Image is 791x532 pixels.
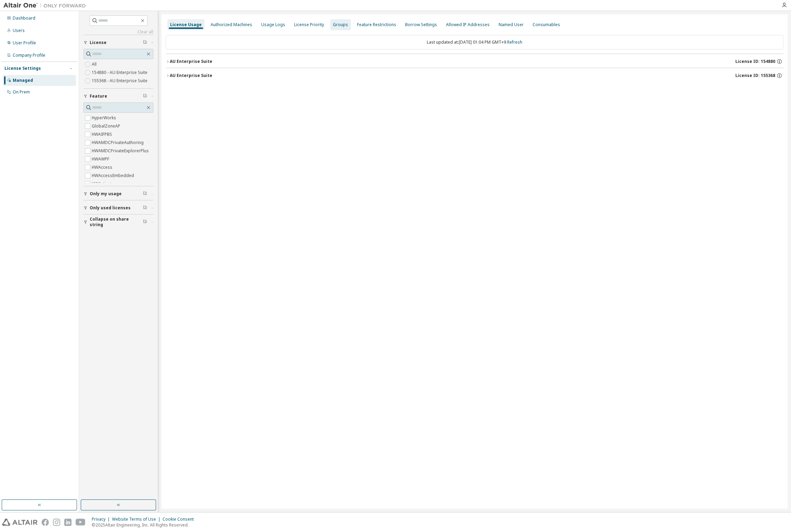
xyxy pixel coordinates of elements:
[143,205,147,211] span: Clear filter
[92,122,122,130] label: GlobalZoneAP
[357,22,396,27] div: Feature Restrictions
[92,180,115,188] label: HWActivate
[64,519,71,526] img: linkedin.svg
[13,40,36,46] div: User Profile
[83,35,153,50] button: License
[92,130,113,138] label: HWAIFPBS
[92,138,145,147] label: HWAMDCPrivateAuthoring
[170,22,202,27] div: License Usage
[42,519,49,526] img: facebook.svg
[83,89,153,104] button: Feature
[92,60,98,68] label: All
[92,147,150,155] label: HWAMDCPrivateExplorerPlus
[92,114,118,122] label: HyperWorks
[143,219,147,225] span: Clear filter
[533,22,560,27] div: Consumables
[83,186,153,201] button: Only my usage
[13,89,30,95] div: On Prem
[294,22,324,27] div: License Priority
[92,77,149,85] label: 155368 - AU Enterprise Suite
[166,54,783,69] button: AU Enterprise SuiteLicense ID: 154880
[735,59,775,64] span: License ID: 154880
[735,73,775,78] span: License ID: 155368
[166,35,783,49] div: Last updated at: [DATE] 01:04 PM GMT+9
[92,171,135,180] label: HWAccessEmbedded
[90,205,131,211] span: Only used licenses
[4,66,41,71] div: License Settings
[83,214,153,230] button: Collapse on share string
[261,22,285,27] div: Usage Logs
[90,93,107,99] span: Feature
[92,68,149,77] label: 154880 - AU Enterprise Suite
[90,191,122,197] span: Only my usage
[211,22,252,27] div: Authorized Machines
[92,163,114,171] label: HWAccess
[170,73,212,78] div: AU Enterprise Suite
[143,93,147,99] span: Clear filter
[112,517,163,522] div: Website Terms of Use
[507,39,522,45] a: Refresh
[90,40,107,45] span: License
[143,40,147,45] span: Clear filter
[83,29,153,35] a: Clear all
[2,519,37,526] img: altair_logo.svg
[170,59,212,64] div: AU Enterprise Suite
[13,78,33,83] div: Managed
[166,68,783,83] button: AU Enterprise SuiteLicense ID: 155368
[143,191,147,197] span: Clear filter
[92,522,198,528] p: © 2025 Altair Engineering, Inc. All Rights Reserved.
[76,519,86,526] img: youtube.svg
[92,155,111,163] label: HWAWPF
[13,15,35,21] div: Dashboard
[90,217,143,228] span: Collapse on share string
[333,22,348,27] div: Groups
[163,517,198,522] div: Cookie Consent
[92,517,112,522] div: Privacy
[13,28,25,33] div: Users
[405,22,437,27] div: Borrow Settings
[446,22,490,27] div: Allowed IP Addresses
[53,519,60,526] img: instagram.svg
[499,22,524,27] div: Named User
[13,53,45,58] div: Company Profile
[3,2,89,9] img: Altair One
[83,200,153,215] button: Only used licenses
